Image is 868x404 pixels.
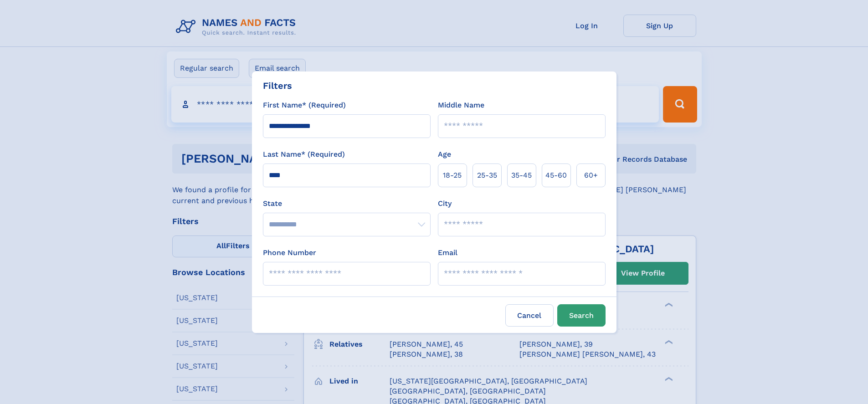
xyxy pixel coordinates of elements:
label: State [263,198,431,209]
label: City [438,198,452,209]
label: Last Name* (Required) [263,149,345,160]
span: 60+ [584,170,598,181]
label: Middle Name [438,100,484,111]
label: Phone Number [263,247,316,258]
span: 18‑25 [443,170,462,181]
span: 45‑60 [545,170,567,181]
label: First Name* (Required) [263,100,346,111]
label: Cancel [505,304,554,327]
button: Search [557,304,606,327]
label: Email [438,247,457,258]
span: 25‑35 [477,170,497,181]
label: Age [438,149,451,160]
span: 35‑45 [511,170,532,181]
div: Filters [263,79,292,92]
